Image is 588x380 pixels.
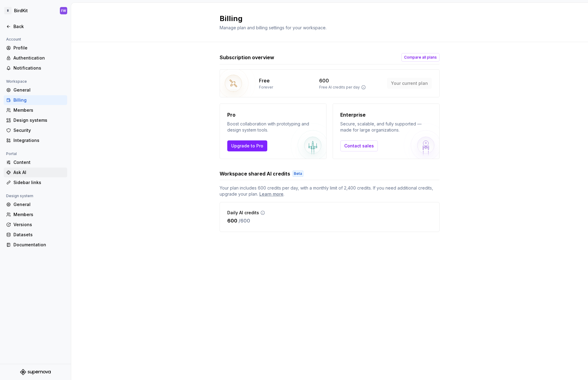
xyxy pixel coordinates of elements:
[220,14,432,24] h2: Billing
[319,77,329,84] p: 600
[4,63,67,73] a: Notifications
[220,185,440,197] span: Your plan includes 600 credits per day, with a monthly limit of 2,400 credits. If you need additi...
[4,168,67,177] a: Ask AI
[13,45,65,51] div: Profile
[340,140,378,151] a: Contact sales
[4,115,67,125] a: Design systems
[319,85,360,90] p: Free AI credits per day
[13,24,65,30] div: Back
[340,121,432,133] p: Secure, scalable, and fully supported — made for large organizations.
[4,105,67,115] a: Members
[404,55,437,60] span: Compare all plans
[344,143,374,149] span: Contact sales
[13,242,65,248] div: Documentation
[13,232,65,238] div: Datasets
[4,7,12,14] div: B
[340,111,432,118] p: Enterprise
[227,210,259,216] p: Daily AI credits
[13,117,65,123] div: Design systems
[13,107,65,113] div: Members
[13,179,65,186] div: Sidebar links
[4,192,36,200] div: Design system
[13,201,65,208] div: General
[293,171,303,177] div: Beta
[227,121,319,133] p: Boost collaboration with prototyping and design system tools.
[4,95,67,105] a: Billing
[220,54,274,61] h3: Subscription overview
[13,97,65,103] div: Billing
[4,78,29,85] div: Workspace
[259,77,270,84] p: Free
[20,369,51,375] svg: Supernova Logo
[13,87,65,93] div: General
[4,240,67,250] a: Documentation
[4,220,67,230] a: Versions
[4,36,24,43] div: Account
[4,22,67,31] a: Back
[4,150,19,157] div: Portal
[4,178,67,187] a: Sidebar links
[13,222,65,228] div: Versions
[14,8,28,14] div: BirdKit
[4,210,67,219] a: Members
[13,65,65,71] div: Notifications
[4,200,67,209] a: General
[13,55,65,61] div: Authentication
[13,169,65,176] div: Ask AI
[13,212,65,218] div: Members
[227,140,267,151] button: Upgrade to Pro
[231,143,263,149] span: Upgrade to Pro
[4,136,67,145] a: Integrations
[4,230,67,240] a: Datasets
[4,53,67,63] a: Authentication
[227,111,319,118] p: Pro
[4,43,67,53] a: Profile
[61,8,66,13] div: FW
[259,85,273,90] p: Forever
[4,85,67,95] a: General
[13,137,65,143] div: Integrations
[4,157,67,167] a: Content
[239,217,250,224] p: / 600
[259,191,283,197] a: Learn more
[13,159,65,165] div: Content
[1,4,70,17] button: BBirdKitFW
[227,217,237,224] p: 600
[13,127,65,133] div: Security
[220,25,327,30] span: Manage plan and billing settings for your workspace.
[401,53,440,62] button: Compare all plans
[4,125,67,135] a: Security
[220,170,290,177] h3: Workspace shared AI credits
